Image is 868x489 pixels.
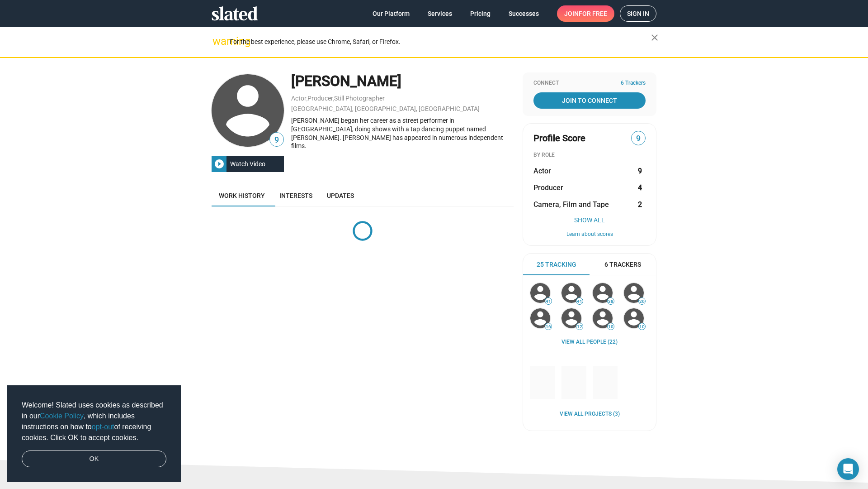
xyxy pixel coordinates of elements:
mat-icon: play_circle_filled [214,158,225,169]
span: 6 Trackers [621,80,646,87]
a: Producer [307,95,333,102]
a: View all Projects (3) [560,411,620,418]
a: View all People (22) [561,339,618,346]
div: [PERSON_NAME] began her career as a street performer in [GEOGRAPHIC_DATA], doing shows with a tap... [291,116,514,150]
span: Updates [327,192,354,199]
a: opt-out [92,423,114,431]
strong: 9 [638,166,642,176]
strong: 2 [638,200,642,209]
div: Watch Video [226,156,269,172]
span: 41 [576,299,583,304]
span: 38 [608,299,614,304]
a: Successes [501,5,546,22]
span: Pricing [470,5,491,22]
span: Successes [509,5,539,22]
span: Actor [533,166,551,176]
span: 10 [608,324,614,330]
div: Open Intercom Messenger [837,458,859,480]
a: Interests [272,185,320,206]
span: , [307,96,307,101]
span: Welcome! Slated uses cookies as described in our , which includes instructions on how to of recei... [22,400,166,443]
div: cookieconsent [7,385,181,482]
span: 6 Trackers [604,260,641,269]
div: Connect [533,80,646,87]
a: Still Photographer [334,95,385,102]
span: Camera, Film and Tape [533,200,609,209]
div: For the best experience, please use Chrome, Safari, or Firefox. [230,36,651,48]
span: Join [564,5,607,22]
span: Services [428,5,452,22]
button: Watch Video [212,156,284,172]
div: [PERSON_NAME] [291,72,514,91]
a: Sign in [620,5,656,22]
a: Joinfor free [557,5,614,22]
button: Show All [533,216,646,224]
span: 25 Tracking [537,260,576,269]
span: 26 [639,299,645,304]
span: 16 [545,324,552,330]
a: dismiss cookie message [22,451,166,468]
span: Producer [533,183,563,192]
span: Profile Score [533,132,585,144]
span: 12 [576,324,583,330]
a: Cookie Policy [40,412,84,420]
span: Work history [219,192,265,199]
mat-icon: close [649,32,660,43]
a: Work history [212,185,272,206]
span: , [333,96,334,101]
span: 10 [639,324,645,330]
button: Learn about scores [533,231,646,238]
a: Actor [291,95,307,102]
span: Join To Connect [535,92,644,109]
span: for free [579,5,607,22]
a: Our Platform [365,5,417,22]
span: 9 [270,134,283,146]
span: 41 [545,299,552,304]
span: Interests [279,192,312,199]
a: Updates [320,185,361,206]
a: Join To Connect [533,92,646,109]
a: Pricing [463,5,498,22]
span: Sign in [627,6,649,21]
span: 9 [632,133,645,145]
a: Services [420,5,459,22]
div: BY ROLE [533,152,646,159]
span: Our Platform [373,5,410,22]
strong: 4 [638,183,642,192]
a: [GEOGRAPHIC_DATA], [GEOGRAPHIC_DATA], [GEOGRAPHIC_DATA] [291,105,480,112]
mat-icon: warning [212,36,223,47]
